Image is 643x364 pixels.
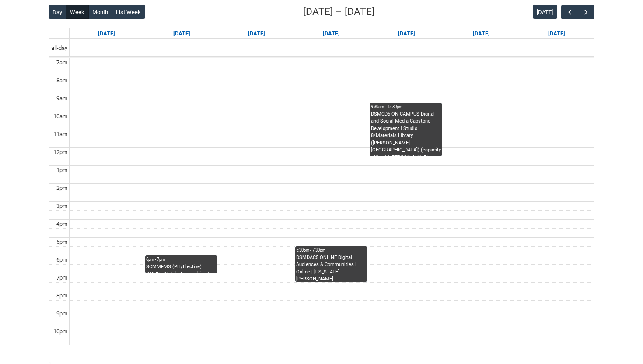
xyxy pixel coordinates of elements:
button: Week [66,5,89,19]
div: 5pm [55,238,69,246]
div: DSMCD5 ON-CAMPUS Digital and Social Media Capstone Development | Studio 8/Materials Library ([PER... [371,111,441,156]
div: 8am [55,76,69,85]
button: Next Week [578,5,594,19]
div: 9pm [55,309,69,318]
div: DSMDAC5 ONLINE Digital Audiences & Communities | Online | [US_STATE][PERSON_NAME] [296,254,366,282]
a: Go to September 18, 2025 [396,28,417,39]
div: 9:30am - 12:30pm [371,104,441,110]
div: 3pm [55,202,69,210]
div: 7am [55,58,69,67]
button: Month [88,5,112,19]
div: 9am [55,94,69,103]
div: 8pm [55,291,69,300]
a: Go to September 15, 2025 [171,28,192,39]
button: [DATE] [533,5,557,19]
button: Previous Week [561,5,578,19]
div: 4pm [55,220,69,228]
div: 10am [52,112,69,121]
button: Day [49,5,66,19]
span: all-day [49,44,69,52]
div: 10pm [52,327,69,336]
div: 6pm - 7pm [146,256,216,262]
a: Go to September 19, 2025 [471,28,492,39]
div: 7pm [55,273,69,282]
div: SCMMFMS (PH/Elective) ONLINE Mobile Filmmaking | Online | [PERSON_NAME] [146,263,216,273]
div: 11am [52,130,69,139]
a: Go to September 17, 2025 [321,28,342,39]
div: 12pm [52,148,69,157]
div: 2pm [55,184,69,192]
div: 5:30pm - 7:30pm [296,247,366,253]
div: 6pm [55,255,69,264]
a: Go to September 16, 2025 [246,28,267,39]
h2: [DATE] – [DATE] [303,4,374,19]
a: Go to September 20, 2025 [546,28,567,39]
div: 1pm [55,166,69,175]
a: Go to September 14, 2025 [96,28,117,39]
button: List Week [112,5,145,19]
